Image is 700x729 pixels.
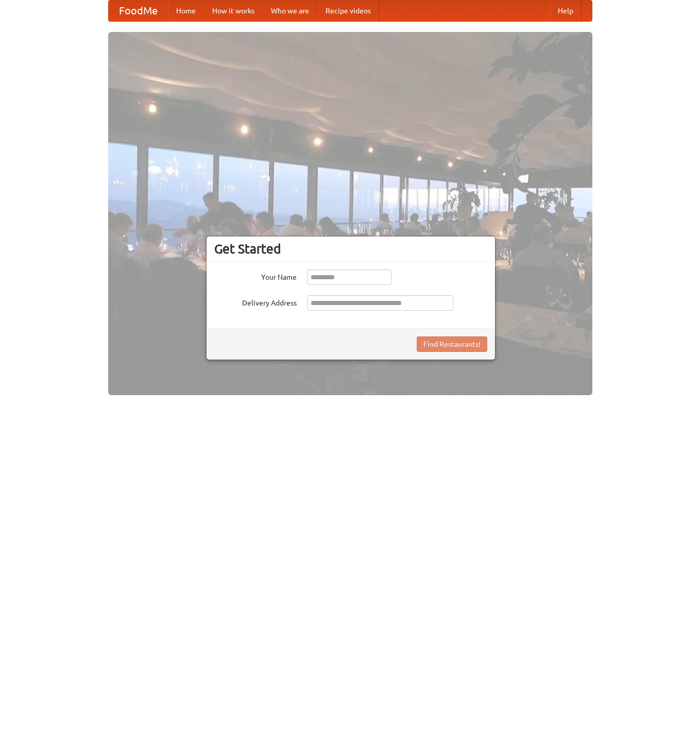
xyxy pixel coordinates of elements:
[214,269,297,282] label: Your Name
[214,241,487,257] h3: Get Started
[550,1,582,21] a: Help
[317,1,379,21] a: Recipe videos
[417,336,487,352] button: Find Restaurants!
[214,295,297,308] label: Delivery Address
[263,1,317,21] a: Who we are
[168,1,204,21] a: Home
[109,1,168,21] a: FoodMe
[204,1,263,21] a: How it works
